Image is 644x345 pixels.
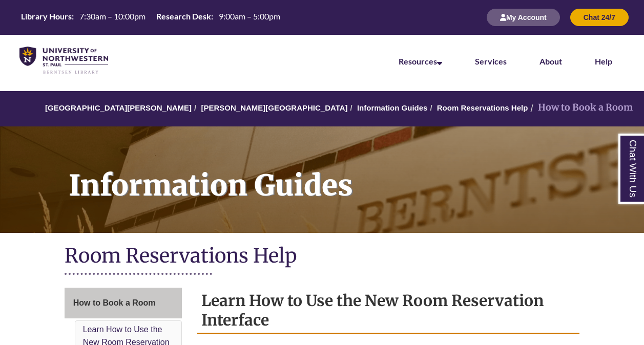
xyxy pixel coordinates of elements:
button: Chat 24/7 [570,9,629,26]
a: Chat 24/7 [570,13,629,21]
a: Help [595,56,612,66]
span: How to Book a Room [73,298,156,307]
table: Hours Today [17,11,284,24]
a: Services [475,56,507,66]
a: About [539,56,562,66]
li: How to Book a Room [528,100,633,115]
h1: Room Reservations Help [65,243,580,270]
span: 7:30am – 10:00pm [79,11,146,21]
a: Information Guides [357,103,428,112]
a: Room Reservations Help [437,103,528,112]
a: Resources [399,56,442,66]
h2: Learn How to Use the New Room Reservation Interface [197,288,580,334]
h1: Information Guides [57,126,644,220]
a: Hours Today [17,11,284,25]
th: Research Desk: [152,11,215,22]
img: UNWSP Library Logo [19,47,108,75]
a: [GEOGRAPHIC_DATA][PERSON_NAME] [45,103,192,112]
a: My Account [487,13,560,21]
span: 9:00am – 5:00pm [219,11,280,21]
a: How to Book a Room [65,288,182,318]
a: [PERSON_NAME][GEOGRAPHIC_DATA] [201,103,347,112]
th: Library Hours: [17,11,75,22]
button: My Account [487,9,560,26]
